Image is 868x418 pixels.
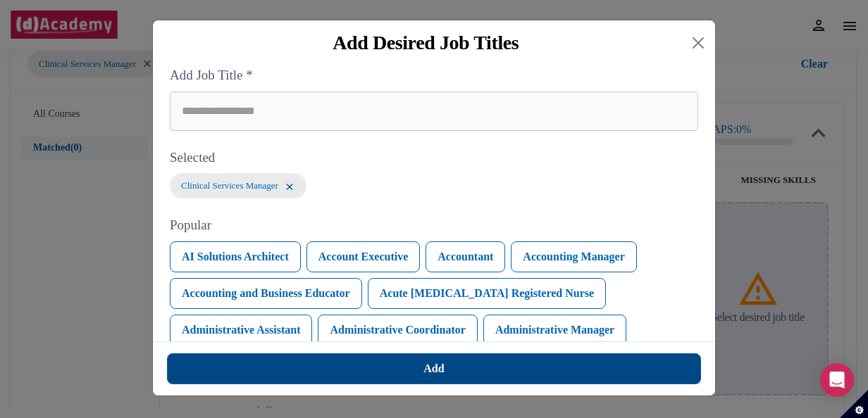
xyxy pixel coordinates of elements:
button: Acute [MEDICAL_DATA] Registered Nurse [368,278,606,309]
button: Add [167,353,701,384]
div: Open Intercom Messenger [820,363,854,397]
div: Add [423,360,444,377]
button: Administrative Assistant [170,315,312,346]
button: Clinical Services Manager... [170,173,306,198]
div: Add Desired Job Titles [164,32,687,54]
button: Account Executive [306,241,421,272]
button: Accounting Manager [511,241,636,272]
label: Selected [170,148,698,168]
button: Administrative Coordinator [318,315,477,346]
button: AI Solutions Architect [170,241,301,272]
button: Close [687,32,709,54]
button: Accountant [426,241,505,272]
button: Accounting and Business Educator [170,278,362,309]
label: Popular [170,215,698,236]
button: Set cookie preferences [840,390,868,418]
button: Administrative Manager [483,315,626,346]
label: Add Job Title * [170,65,698,86]
img: ... [284,181,295,193]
